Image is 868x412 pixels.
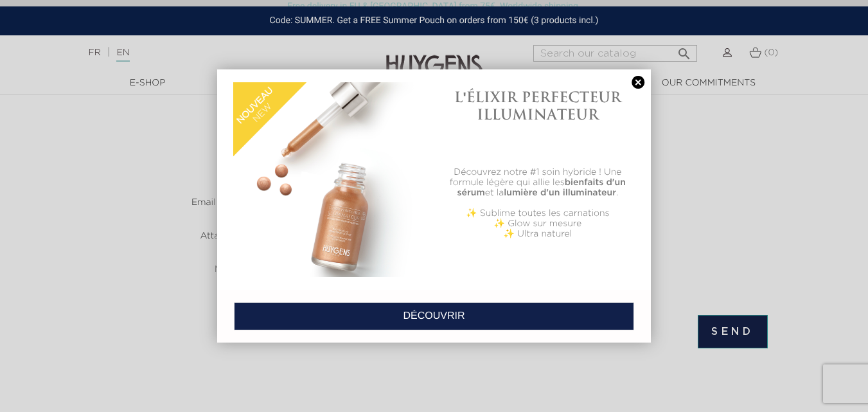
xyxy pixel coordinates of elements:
[441,229,635,239] p: ✨ Ultra naturel
[504,188,616,197] b: lumière d'un illuminateur
[457,178,626,197] b: bienfaits d'un sérum
[441,219,635,229] p: ✨ Glow sur mesure
[441,167,635,198] p: Découvrez notre #1 soin hybride ! Une formule légère qui allie les et la .
[234,302,635,330] a: DÉCOUVRIR
[441,89,635,123] h1: L'ÉLIXIR PERFECTEUR ILLUMINATEUR
[441,208,635,219] p: ✨ Sublime toutes les carnations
